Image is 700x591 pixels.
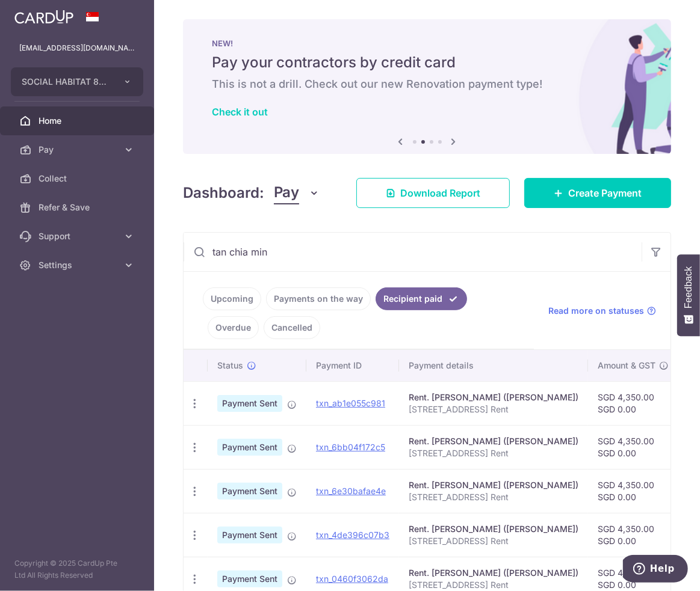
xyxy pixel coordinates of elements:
[217,483,282,500] span: Payment Sent
[39,259,118,271] span: Settings
[39,230,118,242] span: Support
[217,439,282,456] span: Payment Sent
[22,76,111,88] span: SOCIAL HABITAT 83 PTE. LTD.
[212,106,268,118] a: Check it out
[524,178,671,208] a: Create Payment
[316,486,386,496] a: txn_6e30bafae4e
[683,266,694,308] span: Feedback
[409,535,578,547] p: [STREET_ADDRESS] Rent
[409,391,578,403] div: Rent. [PERSON_NAME] ([PERSON_NAME])
[316,574,388,584] a: txn_0460f3062da
[316,530,389,540] a: txn_4de396c07b3
[217,527,282,544] span: Payment Sent
[39,115,118,127] span: Home
[183,182,264,204] h4: Dashboard:
[217,360,243,372] span: Status
[588,381,678,425] td: SGD 4,350.00 SGD 0.00
[548,305,656,317] a: Read more on statuses
[409,579,578,591] p: [STREET_ADDRESS] Rent
[409,523,578,535] div: Rent. [PERSON_NAME] ([PERSON_NAME])
[409,491,578,503] p: [STREET_ADDRESS] Rent
[183,19,671,154] img: Renovation banner
[409,479,578,491] div: Rent. [PERSON_NAME] ([PERSON_NAME])
[598,360,655,372] span: Amount & GST
[588,469,678,513] td: SGD 4,350.00 SGD 0.00
[306,350,399,381] th: Payment ID
[184,233,642,271] input: Search by recipient name, payment id or reference
[203,287,261,310] a: Upcoming
[677,254,700,336] button: Feedback - Show survey
[588,425,678,469] td: SGD 4,350.00 SGD 0.00
[212,38,642,48] p: NEW!
[264,316,320,339] a: Cancelled
[266,287,371,310] a: Payments on the way
[548,305,644,317] span: Read more on statuses
[376,287,467,310] a: Recipient paid
[212,77,642,91] h6: This is not a drill. Check out our new Renovation payment type!
[409,435,578,447] div: Rent. [PERSON_NAME] ([PERSON_NAME])
[39,144,118,156] span: Pay
[11,67,143,96] button: SOCIAL HABITAT 83 PTE. LTD.
[568,186,642,200] span: Create Payment
[274,182,299,204] span: Pay
[316,398,385,408] a: txn_ab1e055c981
[39,173,118,185] span: Collect
[399,350,588,381] th: Payment details
[356,178,510,208] a: Download Report
[588,513,678,557] td: SGD 4,350.00 SGD 0.00
[316,442,385,452] a: txn_6bb04f172c5
[19,42,135,54] p: [EMAIL_ADDRESS][DOMAIN_NAME]
[409,447,578,459] p: [STREET_ADDRESS] Rent
[39,201,118,213] span: Refer & Save
[623,555,688,585] iframe: Opens a widget where you can find more information
[217,571,282,587] span: Payment Sent
[212,53,642,72] h5: Pay your contractors by credit card
[217,395,282,412] span: Payment Sent
[274,182,320,204] button: Pay
[409,567,578,579] div: Rent. [PERSON_NAME] ([PERSON_NAME])
[409,403,578,415] p: [STREET_ADDRESS] Rent
[14,10,73,24] img: CardUp
[208,316,259,339] a: Overdue
[400,186,480,200] span: Download Report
